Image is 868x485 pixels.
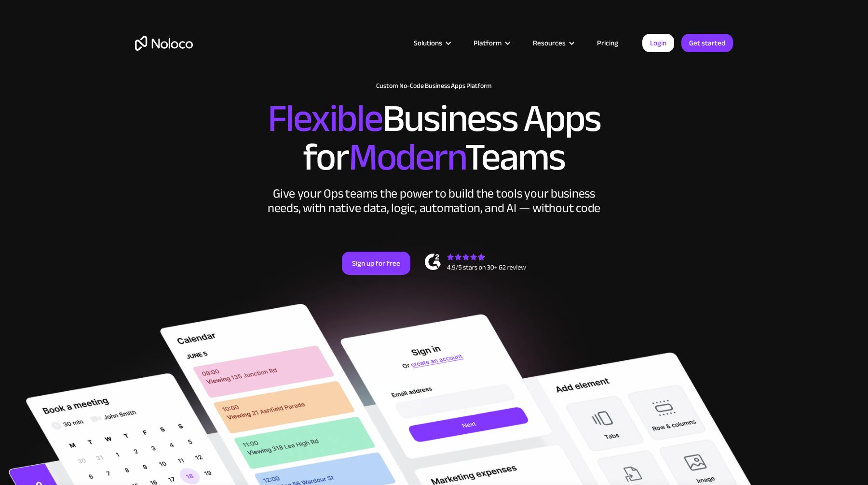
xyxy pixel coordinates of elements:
[342,252,410,275] a: Sign up for free
[265,186,603,215] div: Give your Ops teams the power to build the tools your business needs, with native data, logic, au...
[533,37,566,49] div: Resources
[521,37,585,49] div: Resources
[349,121,465,193] span: Modern
[461,37,521,49] div: Platform
[642,34,674,52] a: Login
[135,36,193,51] a: home
[268,83,382,155] span: Flexible
[414,37,442,49] div: Solutions
[681,34,733,52] a: Get started
[474,37,502,49] div: Platform
[402,37,461,49] div: Solutions
[585,37,630,49] a: Pricing
[135,100,733,177] h2: Business Apps for Teams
